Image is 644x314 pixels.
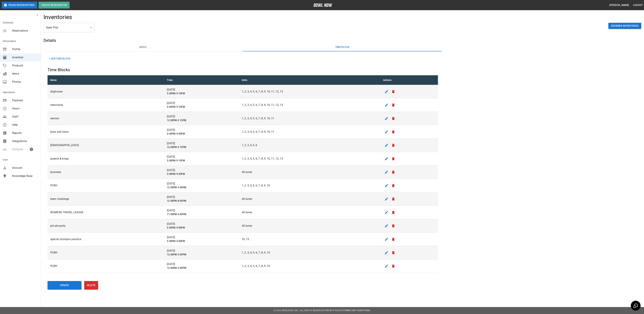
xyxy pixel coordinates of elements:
[167,226,236,230] h6: 5:00PM-9:00PM
[380,75,438,85] th: Actions
[167,168,236,172] p: [DATE]
[608,2,630,8] button: [PERSON_NAME]
[390,102,397,108] button: remove
[242,264,378,268] p: 1, 2, 3, 4, 5, 6, 7, 8, 9, 10
[167,145,236,149] h6: 12:00PM-3:15PM
[167,222,236,226] p: [DATE]
[383,169,390,176] button: edit
[383,249,390,256] button: edit
[314,3,332,7] img: logo
[167,155,236,159] p: [DATE]
[12,131,38,135] span: Reports
[390,222,397,229] button: remove
[48,281,81,290] button: Update
[343,309,370,312] a: Terms and Conditions
[390,263,397,269] button: remove
[12,174,38,178] span: Knowledge Base
[608,23,641,29] button: Reorder Inventories
[50,157,161,161] p: queens & kings
[167,92,236,95] h6: 5:00PM-9:15PM
[383,102,390,108] button: edit
[383,155,390,162] button: edit
[167,115,236,119] p: [DATE]
[167,132,236,136] h6: 5:00PM-9:00PM
[50,143,161,147] p: [DEMOGRAPHIC_DATA]
[242,237,378,241] p: 16, 15
[167,213,236,216] h6: 11:00PM-6:00PM
[167,199,236,203] h6: 12:00PM-8:00PM
[12,123,38,127] span: Help
[48,67,438,73] h5: Time Blocks
[242,116,378,120] p: 1, 2, 3, 4, 5, 6, 7, 8, 9, 10, 11
[383,115,390,122] button: edit
[167,208,236,213] p: [DATE]
[242,130,378,134] p: 1, 2, 3, 4, 5, 6, 7, 8, 9, 10, 11
[242,90,378,94] p: 1, 2, 3, 4, 5, 6, 7, 8, 9, 10, 11, 12, 13
[50,90,161,94] p: doghouse
[50,251,161,255] p: PCRH
[242,143,378,147] p: 1, 2, 3, 4, 5, 6
[167,88,236,92] p: [DATE]
[12,166,38,170] span: Account
[390,169,397,176] button: remove
[167,249,236,253] p: [DATE]
[167,159,236,163] h6: 5:00PM-9:15PM
[50,237,161,241] p: special olympics practice
[43,23,94,32] div: Open Play
[242,184,378,188] p: 1, 2, 3, 4, 5, 6, 7, 8, 9, 10
[390,128,397,135] button: remove
[43,43,243,51] button: Basic
[12,64,38,68] span: Products
[242,224,378,228] p: All lanes
[2,2,37,8] button: Pause Reservations
[50,130,161,134] p: boss and slave
[390,115,397,122] button: remove
[12,55,38,59] span: Inventory
[43,43,442,51] div: basic tabs example
[12,107,38,111] span: Hours
[383,209,390,216] button: edit
[390,142,397,149] button: remove
[242,210,378,214] p: All lanes
[167,128,236,132] p: [DATE]
[242,251,378,255] p: 1, 2, 3, 4, 5, 6, 7, 8, 9, 10
[12,115,38,119] span: Staff
[167,141,236,145] p: [DATE]
[390,249,397,256] button: remove
[383,236,390,243] button: edit
[390,196,397,202] button: remove
[164,75,239,85] th: Time
[383,128,390,135] button: edit
[12,72,38,76] span: Items
[43,38,442,43] h5: Details
[242,103,378,107] p: 1, 2, 3, 4, 5, 6, 7, 8, 9, 10, 11, 12, 13
[242,170,378,174] p: All lanes
[242,157,378,161] p: 1, 2, 3, 4, 5, 6, 7, 8, 9, 10, 11, 12, 13
[167,119,236,122] h6: 12:00PM-3:15PM
[167,182,236,186] p: [DATE]
[48,75,164,85] th: Name
[167,235,236,239] p: [DATE]
[167,195,236,199] p: [DATE]
[48,56,72,62] button: + Add Time Block
[50,210,161,214] p: WOMENS TRAVEL LEAGUE
[48,75,438,273] table: sticky table
[43,14,72,21] h4: Inventories
[383,196,390,202] button: edit
[383,88,390,95] button: edit
[383,263,390,269] button: edit
[243,43,442,51] button: Time Block
[50,184,161,188] p: PCRH
[239,75,380,85] th: Units
[12,47,38,51] span: Profile
[167,266,236,270] h6: 12:00PM-3:00PM
[167,262,236,266] p: [DATE]
[84,281,98,290] button: Delete
[50,170,161,174] p: business
[325,309,343,312] a: Privacy Policy
[167,172,236,176] h6: 5:00PM-9:30PM
[390,209,397,216] button: remove
[383,222,390,229] button: edit
[12,80,38,84] span: Photos
[274,309,325,312] span: © 2022 BowlNow, Inc. All Rights Reserved.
